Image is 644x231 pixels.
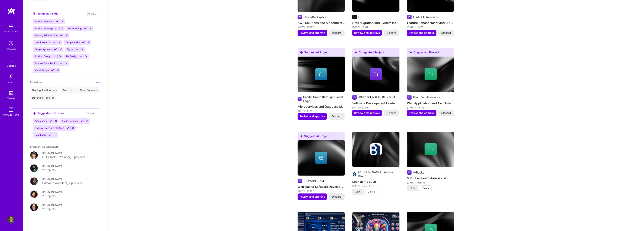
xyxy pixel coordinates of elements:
span: Discard [441,111,451,115]
span: Review and approve [409,111,435,115]
i: Reject [55,120,57,122]
span: Review and approve [299,114,325,118]
img: Company logo [352,95,357,100]
div: UCI [358,15,363,19]
button: Discard [329,193,345,200]
i: Reject [56,69,59,72]
div: Suggested Skills [33,12,58,15]
img: cover [352,132,399,167]
img: guide book [7,106,15,113]
div: Invite [8,81,14,84]
span: Delete [422,187,429,190]
a: User Avatar[PERSON_NAME]2 projects [30,203,100,211]
div: Suggested industries [33,111,64,115]
i: Reject [65,62,68,65]
span: Review and approve [299,31,325,35]
i: Accept [53,41,55,44]
img: User Avatar [30,177,38,185]
img: tokens [9,91,13,95]
i: Reject [81,48,84,51]
i: Accept [49,120,52,122]
img: Company logo [407,15,412,19]
div: Flint Hills Resource [413,15,439,19]
span: Product Analytics [35,20,54,23]
i: icon SuggestedTeams [409,51,412,54]
div: [PERSON_NAME] [42,177,64,181]
button: Discard [86,11,98,16]
i: Accept [84,27,87,30]
button: Review and approve [352,110,382,116]
h4: Microservices and Database Migration [298,104,345,109]
i: Reject [65,34,68,37]
i: Reject [89,27,92,30]
div: ITechZen (Freelance) [413,95,442,99]
div: [PERSON_NAME] [42,151,64,155]
span: Design Sprint [65,41,80,44]
div: Security [61,87,77,93]
i: icon Close [56,90,57,91]
i: icon SuggestedTeams [300,51,303,54]
button: Review and approve [298,193,327,200]
div: [DATE] - [DATE] [298,25,345,29]
span: Process Optimization [35,62,57,65]
i: Reject [87,41,90,44]
i: Reject [59,48,62,51]
div: 2 projects [42,194,56,198]
div: Capital Group (through Global Logic) [303,95,345,103]
img: Company logo [298,15,302,19]
h4: Web Application and AWS Integration [407,101,454,106]
a: User Avatar[PERSON_NAME]2 projects [30,164,100,172]
div: Developer Tools [30,95,56,101]
div: Open Source [78,87,100,93]
span: Product Design [35,55,51,58]
h4: Web-Based Software Development [298,184,345,189]
i: Accept [54,48,57,51]
span: Discard [441,31,451,35]
img: User Avatar [30,203,38,211]
span: Edit [411,187,415,190]
img: logo [8,8,15,14]
button: Discard [438,30,454,36]
button: Discard [329,30,345,36]
h4: V Rocket Real Estate Portal [407,176,454,181]
img: teamwork [7,56,15,64]
button: Delete [420,185,432,191]
h4: Data Migration and System Integration [352,20,399,25]
button: Review and approve [298,113,327,120]
div: [PERSON_NAME] Blue Book [358,95,396,99]
button: Discard [384,30,399,36]
div: [PERSON_NAME] [42,164,64,168]
span: Discard [332,31,342,35]
h4: Look at my Loan [352,179,399,184]
div: [DATE] - [DATE] [407,25,454,29]
h4: AWS Solutions and Modernization [298,20,345,25]
i: Reject [85,55,88,58]
button: Review and approve [298,30,327,36]
div: [DATE] - Present [407,181,454,185]
button: Review and approve [352,30,382,36]
img: Company logo [298,179,302,183]
i: Accept [60,34,63,37]
div: [DATE] - [DATE] [352,106,399,110]
img: Company logo [370,143,382,155]
button: Review and approve [407,30,436,36]
i: Reject [58,41,61,44]
i: Accept [81,120,83,122]
button: Discard [86,111,98,115]
i: icon SuggestedTeams [33,12,36,15]
span: Wireframing [68,27,82,30]
a: User Avatar [6,216,16,223]
i: Accept [55,27,58,30]
i: Reject [86,120,89,122]
img: cover [407,57,454,92]
span: Visual design [35,69,49,72]
img: User Avatar [30,190,38,198]
i: Accept [53,55,56,58]
a: User Avatar[PERSON_NAME]2 projects [30,190,100,198]
div: Missions [6,64,16,68]
img: Company logo [352,172,356,176]
i: Accept [82,41,85,44]
div: Suggested Project [407,48,454,58]
div: [DATE] - [DATE] [298,189,345,193]
span: Frequent Collaborators [30,145,58,148]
